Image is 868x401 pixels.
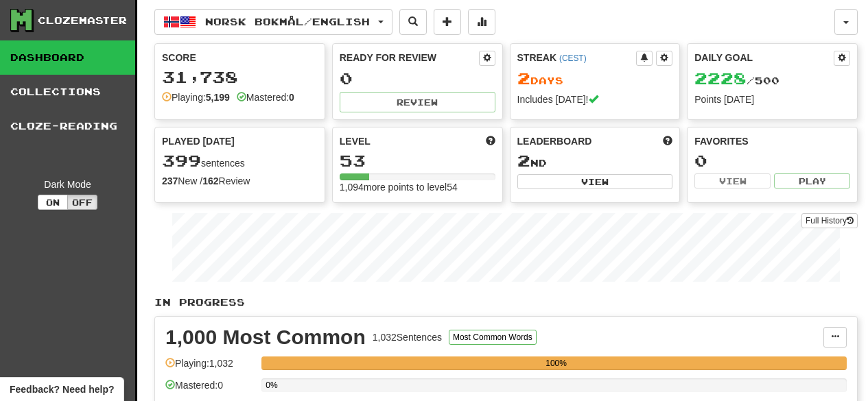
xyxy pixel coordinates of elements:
[206,92,230,103] strong: 5,199
[289,92,294,103] strong: 0
[694,69,747,88] span: 2228
[162,174,318,188] div: New / Review
[399,9,427,35] button: Search sentences
[449,330,537,345] button: Most Common Words
[162,134,235,148] span: Played [DATE]
[162,51,318,64] div: Score
[202,175,218,186] strong: 162
[694,134,850,148] div: Favorites
[468,9,495,35] button: More stats
[517,151,530,170] span: 2
[663,134,672,148] span: This week in points, UTC
[10,178,125,191] div: Dark Mode
[165,356,255,379] div: Playing: 1,032
[517,70,673,88] div: Day s
[517,152,673,170] div: nd
[340,51,479,64] div: Ready for Review
[559,53,587,63] a: (CEST)
[10,382,114,396] span: Open feedback widget
[162,151,201,170] span: 399
[237,90,294,104] div: Mastered:
[517,174,673,189] button: View
[162,90,230,104] div: Playing:
[340,92,495,112] button: Review
[340,70,495,87] div: 0
[162,152,318,170] div: sentences
[801,213,858,228] a: Full History
[486,134,495,148] span: Score more points to level up
[373,330,442,344] div: 1,032 Sentences
[694,152,850,169] div: 0
[774,173,850,189] button: Play
[694,51,834,66] div: Daily Goal
[340,152,495,169] div: 53
[694,93,850,106] div: Points [DATE]
[67,195,97,210] button: Off
[266,356,847,370] div: 100%
[434,9,461,35] button: Add sentence to collection
[517,69,530,88] span: 2
[38,14,127,27] div: Clozemaster
[694,75,779,86] span: / 500
[340,180,495,194] div: 1,094 more points to level 54
[205,16,370,27] span: Norsk bokmål / English
[165,378,255,401] div: Mastered: 0
[517,51,637,64] div: Streak
[162,69,318,86] div: 31,738
[154,295,858,309] p: In Progress
[154,9,392,35] button: Norsk bokmål/English
[694,173,771,189] button: View
[165,327,366,348] div: 1,000 Most Common
[517,93,673,106] div: Includes [DATE]!
[162,175,178,186] strong: 237
[38,195,68,210] button: On
[340,134,371,148] span: Level
[517,134,592,148] span: Leaderboard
